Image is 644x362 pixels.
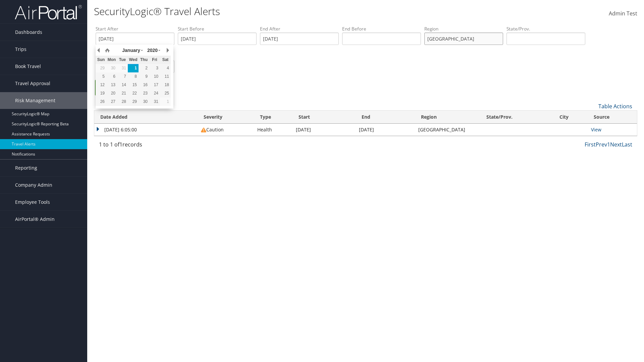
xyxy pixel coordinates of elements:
[598,103,632,110] a: Table Actions
[128,90,139,96] div: 22
[117,90,128,96] div: 21
[15,177,52,193] span: Company Admin
[122,48,140,53] span: January
[160,99,171,105] div: 1
[415,111,480,124] th: Region: activate to sort column ascending
[424,25,503,32] label: Region
[139,90,149,96] div: 23
[94,111,198,124] th: Date Added: activate to sort column ascending
[128,99,139,105] div: 29
[160,82,171,88] div: 18
[139,65,149,71] div: 2
[117,82,128,88] div: 14
[160,56,171,64] th: Sat
[149,90,160,96] div: 24
[117,65,128,71] div: 31
[96,73,106,79] div: 5
[591,126,601,133] a: View
[15,211,55,228] span: AirPortal® Admin
[128,73,139,79] div: 8
[106,73,117,79] div: 6
[106,90,117,96] div: 20
[254,124,292,136] td: Health
[160,65,171,71] div: 4
[139,56,149,64] th: Thu
[117,99,128,105] div: 28
[160,90,171,96] div: 25
[117,56,128,64] th: Tue
[147,48,158,53] span: 2020
[15,92,55,109] span: Risk Management
[15,160,37,176] span: Reporting
[480,111,553,124] th: State/Prov.: activate to sort column ascending
[292,124,356,136] td: [DATE]
[149,82,160,88] div: 17
[198,124,254,136] td: Caution
[96,99,106,105] div: 26
[149,65,160,71] div: 3
[96,90,106,96] div: 19
[128,56,139,64] th: Wed
[106,99,117,105] div: 27
[610,141,622,148] a: Next
[117,73,128,79] div: 7
[139,82,149,88] div: 16
[201,127,206,133] img: alert-flat-solid-caution.png
[128,65,139,71] div: 1
[95,80,127,96] a: Search
[139,73,149,79] div: 9
[15,24,42,41] span: Dashboards
[96,56,106,64] th: Sun
[96,82,106,88] div: 12
[15,75,50,92] span: Travel Approval
[609,3,637,24] a: Admin Test
[160,73,171,79] div: 11
[99,140,225,152] div: 1 to 1 of records
[96,25,174,32] label: Start After
[178,25,257,32] label: Start Before
[254,111,292,124] th: Type: activate to sort column ascending
[260,25,339,32] label: End After
[607,141,610,148] a: 1
[15,41,26,58] span: Trips
[585,141,596,148] a: First
[149,56,160,64] th: Fri
[149,73,160,79] div: 10
[292,111,356,124] th: Start: activate to sort column ascending
[15,4,82,20] img: airportal-logo.png
[94,4,456,18] h1: SecurityLogic® Travel Alerts
[506,25,585,32] label: State/Prov.
[622,141,632,148] a: Last
[96,65,106,71] div: 29
[342,25,421,32] label: End Before
[596,141,607,148] a: Prev
[553,111,588,124] th: City: activate to sort column ascending
[119,141,122,148] span: 1
[106,65,117,71] div: 30
[198,111,254,124] th: Severity: activate to sort column ascending
[139,99,149,105] div: 30
[415,124,480,136] td: [GEOGRAPHIC_DATA]
[15,194,50,210] span: Employee Tools
[588,111,637,124] th: Source: activate to sort column ascending
[356,111,415,124] th: End: activate to sort column ascending
[15,58,41,75] span: Book Travel
[609,10,637,17] span: Admin Test
[128,82,139,88] div: 15
[94,124,198,136] td: [DATE] 6:05:00
[106,82,117,88] div: 13
[149,99,160,105] div: 31
[106,56,117,64] th: Mon
[356,124,415,136] td: [DATE]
